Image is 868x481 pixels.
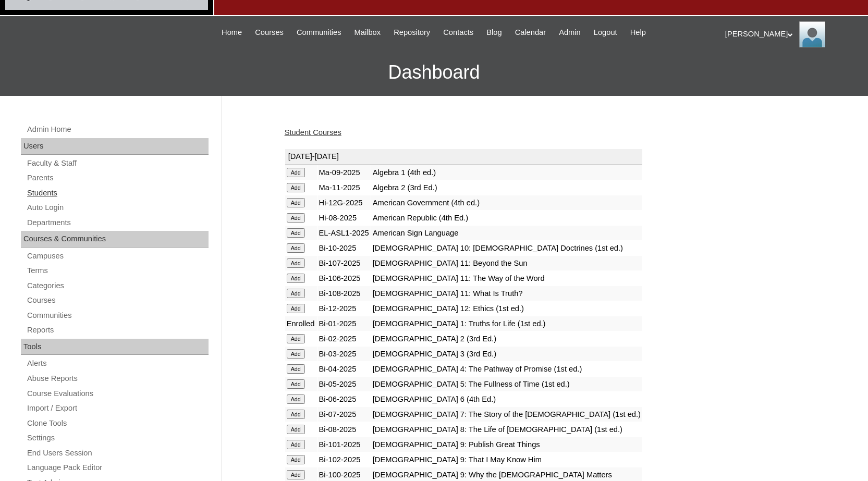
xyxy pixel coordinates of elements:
[371,241,642,255] td: [DEMOGRAPHIC_DATA] 10: [DEMOGRAPHIC_DATA] Doctrines (1st ed.)
[26,324,209,337] a: Reports
[26,264,209,277] a: Terms
[317,392,371,406] td: Bi-06-2025
[21,231,209,248] div: Courses & Communities
[287,304,305,313] input: Add
[443,27,473,39] span: Contacts
[297,27,341,39] span: Communities
[287,228,305,238] input: Add
[317,256,371,270] td: Bi-107-2025
[371,377,642,391] td: [DEMOGRAPHIC_DATA] 5: The Fullness of Time (1st ed.)
[371,392,642,406] td: [DEMOGRAPHIC_DATA] 6 (4th Ed.)
[594,27,617,39] span: Logout
[317,316,371,331] td: Bi-01-2025
[287,334,305,343] input: Add
[26,157,209,170] a: Faculty & Staff
[21,138,209,155] div: Users
[26,309,209,322] a: Communities
[26,417,209,430] a: Clone Tools
[371,452,642,467] td: [DEMOGRAPHIC_DATA] 9: That I May Know Him
[317,437,371,452] td: Bi-101-2025
[26,294,209,307] a: Courses
[394,27,430,39] span: Repository
[317,165,371,180] td: Ma-09-2025
[26,123,209,136] a: Admin Home
[371,226,642,240] td: American Sign Language
[371,362,642,376] td: [DEMOGRAPHIC_DATA] 4: The Pathway of Promise (1st ed.)
[725,21,858,47] div: [PERSON_NAME]
[388,27,435,39] a: Repository
[287,455,305,464] input: Add
[317,271,371,286] td: Bi-106-2025
[554,27,586,39] a: Admin
[287,410,305,419] input: Add
[625,27,651,39] a: Help
[287,364,305,374] input: Add
[317,211,371,225] td: Hi-08-2025
[26,357,209,370] a: Alerts
[255,27,284,39] span: Courses
[317,301,371,316] td: Bi-12-2025
[26,461,209,474] a: Language Pack Editor
[317,422,371,437] td: Bi-08-2025
[371,301,642,316] td: [DEMOGRAPHIC_DATA] 12: Ethics (1st ed.)
[317,180,371,195] td: Ma-11-2025
[589,27,622,39] a: Logout
[371,316,642,331] td: [DEMOGRAPHIC_DATA] 1: Truths for Life (1st ed.)
[285,316,317,331] td: Enrolled
[371,256,642,270] td: [DEMOGRAPHIC_DATA] 11: Beyond the Sun
[26,187,209,200] a: Students
[285,128,341,137] a: Student Courses
[26,216,209,229] a: Departments
[317,241,371,255] td: Bi-10-2025
[438,27,479,39] a: Contacts
[287,274,305,283] input: Add
[5,49,863,96] h3: Dashboard
[287,349,305,359] input: Add
[26,279,209,292] a: Categories
[371,331,642,346] td: [DEMOGRAPHIC_DATA] 2 (3rd Ed.)
[371,422,642,437] td: [DEMOGRAPHIC_DATA] 8: The Life of [DEMOGRAPHIC_DATA] (1st ed.)
[371,437,642,452] td: [DEMOGRAPHIC_DATA] 9: Publish Great Things
[317,347,371,361] td: Bi-03-2025
[317,286,371,301] td: Bi-108-2025
[510,27,551,39] a: Calendar
[26,431,209,445] a: Settings
[630,27,646,39] span: Help
[371,271,642,286] td: [DEMOGRAPHIC_DATA] 11: The Way of the Word
[317,407,371,422] td: Bi-07-2025
[287,440,305,449] input: Add
[317,226,371,240] td: EL-ASL1-2025
[486,27,502,39] span: Blog
[371,165,642,180] td: Algebra 1 (4th ed.)
[287,183,305,192] input: Add
[317,377,371,391] td: Bi-05-2025
[26,171,209,184] a: Parents
[317,362,371,376] td: Bi-04-2025
[371,180,642,195] td: Algebra 2 (3rd Ed.)
[371,195,642,210] td: American Government (4th ed.)
[287,168,305,177] input: Add
[21,339,209,355] div: Tools
[26,250,209,263] a: Campuses
[481,27,507,39] a: Blog
[317,331,371,346] td: Bi-02-2025
[26,387,209,400] a: Course Evaluations
[287,379,305,389] input: Add
[287,243,305,253] input: Add
[26,372,209,385] a: Abuse Reports
[371,407,642,422] td: [DEMOGRAPHIC_DATA] 7: The Story of the [DEMOGRAPHIC_DATA] (1st ed.)
[285,149,642,165] td: [DATE]-[DATE]
[216,27,247,39] a: Home
[287,213,305,223] input: Add
[26,447,209,460] a: End Users Session
[26,402,209,415] a: Import / Export
[371,211,642,225] td: American Republic (4th Ed.)
[515,27,546,39] span: Calendar
[287,470,305,479] input: Add
[26,201,209,214] a: Auto Login
[799,21,825,47] img: Jill Isaac
[287,258,305,268] input: Add
[371,347,642,361] td: [DEMOGRAPHIC_DATA] 3 (3rd Ed.)
[354,27,381,39] span: Mailbox
[287,198,305,207] input: Add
